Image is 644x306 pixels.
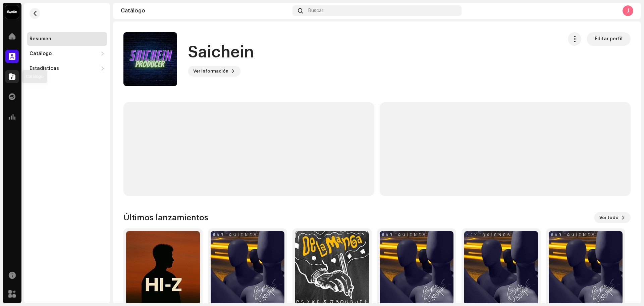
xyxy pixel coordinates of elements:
div: Catálogo [121,8,290,13]
span: Editar perfil [595,32,623,46]
img: b3847db3-4104-4f02-b790-814a984ceda7 [549,231,623,305]
img: 1ab7c430-d051-46b6-a72e-86b085dc37f3 [126,231,200,305]
re-m-nav-dropdown: Estadísticas [27,62,107,75]
re-m-nav-dropdown: Catálogo [27,47,107,60]
re-m-nav-item: Resumen [27,32,107,46]
span: Ver información [193,64,228,78]
div: Catálogo [30,51,52,56]
img: b3847db3-4104-4f02-b790-814a984ceda7 [380,231,453,305]
button: Editar perfil [587,32,631,46]
h1: Saichein [188,42,254,63]
img: 3d9c1878-54b6-4ef9-ab9b-440c9def6e27 [123,32,177,86]
h3: Últimos lanzamientos [123,212,208,223]
span: Ver todo [599,211,619,224]
img: 4c6971ac-43c0-435e-9acd-37ac471b8b57 [295,231,369,305]
div: Estadísticas [30,66,59,71]
button: Ver todo [594,212,631,223]
img: b3847db3-4104-4f02-b790-814a984ceda7 [464,231,538,305]
span: Buscar [308,8,323,13]
div: Resumen [30,36,51,42]
img: 10370c6a-d0e2-4592-b8a2-38f444b0ca44 [5,5,19,19]
button: Ver información [188,66,240,77]
div: J [623,5,633,16]
img: b3847db3-4104-4f02-b790-814a984ceda7 [211,231,284,305]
